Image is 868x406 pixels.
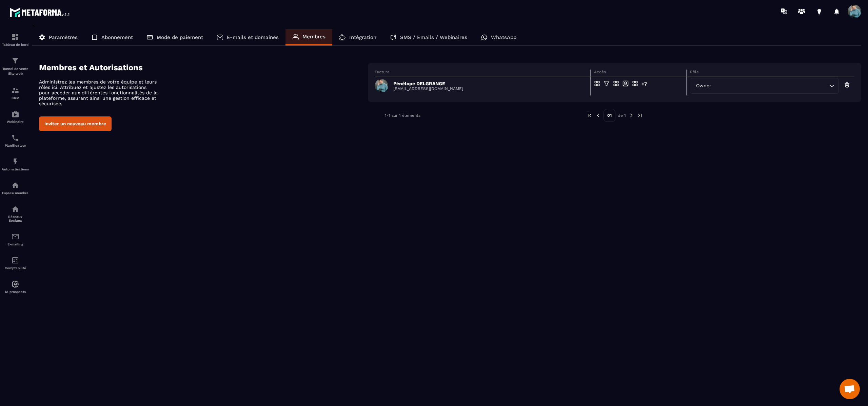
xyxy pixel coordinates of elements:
[2,176,29,200] a: automationsautomationsEspace membre
[642,80,648,91] div: +7
[2,215,29,222] p: Réseaux Sociaux
[11,134,19,142] img: scheduler
[2,28,29,52] a: formationformationTableau de bord
[628,112,634,118] img: next
[2,266,29,270] p: Comptabilité
[604,109,615,122] p: 01
[2,52,29,81] a: formationformationTunnel de vente Site web
[11,280,19,288] img: automations
[2,167,29,171] p: Automatisations
[39,116,112,131] button: Inviter un nouveau membre
[49,34,78,40] p: Paramètres
[595,112,601,118] img: prev
[2,144,29,147] p: Planificateur
[349,34,376,40] p: Intégration
[2,200,29,227] a: social-networksocial-networkRéseaux Sociaux
[157,34,203,40] p: Mode de paiement
[2,67,29,76] p: Tunnel de vente Site web
[2,120,29,124] p: Webinaire
[11,181,19,189] img: automations
[2,105,29,129] a: automationsautomationsWebinaire
[713,82,828,90] input: Search for option
[690,78,839,94] div: Search for option
[694,82,713,90] span: Owner
[11,110,19,118] img: automations
[32,23,861,141] div: >
[587,112,593,118] img: prev
[400,34,467,40] p: SMS / Emails / Webinaires
[11,86,19,94] img: formation
[2,251,29,275] a: accountantaccountantComptabilité
[491,34,516,40] p: WhatsApp
[39,63,368,72] h4: Membres et Autorisations
[2,242,29,246] p: E-mailing
[11,158,19,166] img: automations
[11,205,19,213] img: social-network
[2,43,29,47] p: Tableau de bord
[591,70,687,76] th: Accès
[2,81,29,105] a: formationformationCRM
[2,191,29,195] p: Espace membre
[39,79,158,106] p: Administrez les membres de votre équipe et leurs rôles ici. Attribuez et ajustez les autorisation...
[393,81,463,86] p: Pénélope DELGRANGE
[385,113,420,118] p: 1-1 sur 1 éléments
[2,227,29,251] a: emailemailE-mailing
[302,34,325,40] p: Membres
[840,379,860,399] div: Ouvrir le chat
[9,6,71,18] img: logo
[227,34,279,40] p: E-mails et domaines
[637,112,643,118] img: next
[687,70,854,76] th: Rôle
[2,96,29,100] p: CRM
[101,34,133,40] p: Abonnement
[11,256,19,264] img: accountant
[11,33,19,41] img: formation
[618,113,626,118] p: de 1
[11,57,19,65] img: formation
[375,70,591,76] th: Facture
[11,233,19,241] img: email
[2,290,29,294] p: IA prospects
[393,86,463,91] p: [EMAIL_ADDRESS][DOMAIN_NAME]
[2,152,29,176] a: automationsautomationsAutomatisations
[2,129,29,152] a: schedulerschedulerPlanificateur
